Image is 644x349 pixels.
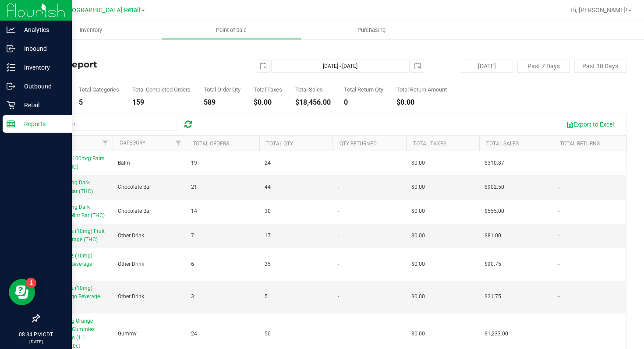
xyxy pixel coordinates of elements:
span: - [558,159,559,167]
p: Inventory [15,62,68,73]
div: Total Completed Orders [132,87,191,92]
span: - [338,207,339,215]
div: Total Return Amount [396,87,447,92]
a: Total Sales [486,141,519,147]
span: TX FX 35g (100mg) Balm (1:1 CBD:THC) [44,155,105,170]
a: Qty Returned [340,141,377,147]
span: 21 [191,183,197,191]
span: TX HT 2fl oz (10mg) Fruit Punch Beverage (THC) [44,228,105,243]
div: 5 [79,99,119,106]
span: select [257,60,269,72]
p: Outbound [15,81,68,92]
span: Other Drink [118,260,144,268]
span: $21.75 [485,293,501,301]
a: Purchasing [301,21,442,39]
span: $0.00 [411,159,425,167]
span: 44 [265,183,271,191]
a: Total Qty [266,141,293,147]
div: $18,456.00 [295,99,331,106]
span: $1,233.00 [485,330,508,338]
button: Export to Excel [561,117,619,132]
span: Chocolate Bar [118,207,151,215]
span: $0.00 [411,232,425,240]
a: Inventory [21,21,161,39]
span: $0.00 [411,293,425,301]
a: Total Taxes [413,141,446,147]
span: - [558,260,559,268]
iframe: Resource center unread badge [26,278,36,288]
span: 50 [265,330,271,338]
span: 35 [265,260,271,268]
span: - [558,330,559,338]
inline-svg: Reports [7,120,15,128]
button: [DATE] [461,60,513,73]
input: Search... [46,118,177,131]
span: $555.00 [485,207,504,215]
span: $81.00 [485,232,501,240]
span: $90.75 [485,260,501,268]
inline-svg: Analytics [7,25,15,34]
span: 24 [265,159,271,167]
inline-svg: Retail [7,101,15,109]
a: Category [120,140,145,146]
span: TX South-[GEOGRAPHIC_DATA] Retail [34,7,141,14]
span: Inventory [68,26,114,34]
span: Chocolate Bar [118,183,151,191]
span: $0.00 [411,330,425,338]
a: Point of Sale [161,21,301,39]
span: $902.50 [485,183,504,191]
p: Retail [15,100,68,110]
inline-svg: Inventory [7,63,15,72]
button: Past 30 Days [574,60,626,73]
div: $0.00 [254,99,282,106]
span: Point of Sale [204,26,258,34]
inline-svg: Outbound [7,82,15,91]
span: $0.00 [411,260,425,268]
span: 30 [265,207,271,215]
span: Gummy [118,330,137,338]
p: [DATE] [4,338,68,345]
span: 14 [191,207,197,215]
span: $0.00 [411,183,425,191]
iframe: Resource center [9,279,35,305]
div: 0 [344,99,383,106]
span: 17 [265,232,271,240]
span: 19 [191,159,197,167]
span: TX HT 2fl oz (10mg) Peach Mango Beverage (THC) [44,285,100,308]
span: 6 [191,260,194,268]
span: 24 [191,330,197,338]
span: - [338,159,339,167]
div: $0.00 [396,99,447,106]
a: Filter [171,136,186,151]
span: - [338,330,339,338]
h4: Sales Report [39,60,234,69]
div: 589 [204,99,241,106]
span: Balm [118,159,130,167]
span: TX HT 100mg Dark Chocolate Mint Bar (THC) [44,204,105,219]
span: 3 [191,293,194,301]
div: Total Taxes [254,87,282,92]
span: Purchasing [346,26,397,34]
p: Reports [15,119,68,129]
span: - [338,232,339,240]
div: Total Sales [295,87,331,92]
span: 7 [191,232,194,240]
div: 159 [132,99,191,106]
span: - [558,183,559,191]
inline-svg: Inbound [7,44,15,53]
span: - [338,260,339,268]
a: Total Returns [560,141,600,147]
span: - [338,183,339,191]
p: 08:34 PM CDT [4,331,68,338]
span: Hi, [PERSON_NAME]! [570,7,627,14]
span: Other Drink [118,232,144,240]
p: Inbound [15,43,68,54]
div: Total Order Qty [204,87,241,92]
span: - [558,232,559,240]
a: Total Orders [193,141,229,147]
span: Other Drink [118,293,144,301]
span: - [338,293,339,301]
a: Filter [98,136,112,151]
span: - [558,293,559,301]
